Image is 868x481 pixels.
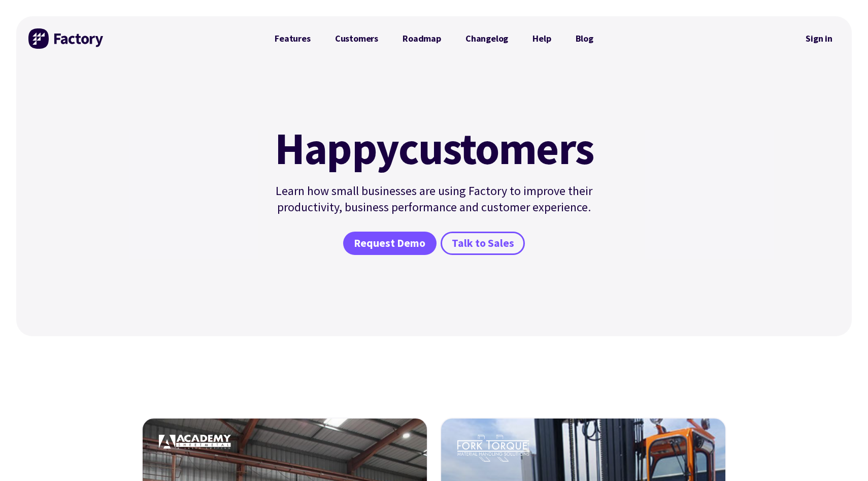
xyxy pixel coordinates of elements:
a: Changelog [453,28,520,49]
a: Blog [563,28,606,49]
mark: Happy [275,126,398,171]
a: Features [262,28,323,49]
a: Sign in [798,27,840,50]
span: Request Demo [354,236,425,251]
nav: Secondary Navigation [798,27,840,50]
a: Talk to Sales [441,232,525,255]
a: Help [520,28,563,49]
a: Request Demo [343,232,437,255]
span: Talk to Sales [452,236,514,251]
img: Factory [28,28,105,49]
a: Customers [323,28,390,49]
nav: Primary Navigation [262,28,606,49]
a: Roadmap [390,28,453,49]
h1: customers [269,126,599,171]
p: Learn how small businesses are using Factory to improve their productivity, business performance ... [269,183,599,215]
